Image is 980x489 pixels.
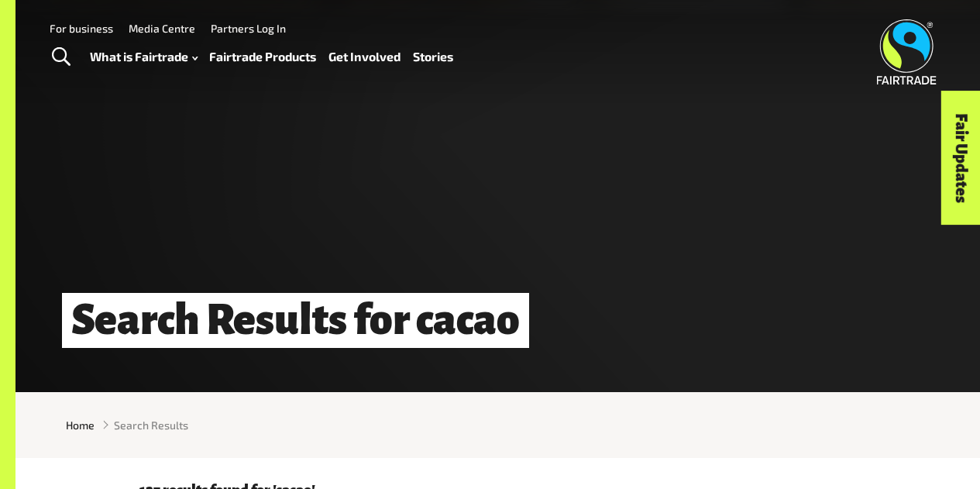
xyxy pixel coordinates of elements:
a: Toggle Search [42,38,80,77]
a: Stories [413,46,453,67]
a: What is Fairtrade [90,46,198,67]
h1: Search Results for cacao [62,293,529,348]
span: Search Results [114,417,188,433]
a: Home [66,417,95,433]
img: Fairtrade Australia New Zealand logo [877,19,937,84]
a: For business [50,22,113,35]
a: Fairtrade Products [209,46,316,67]
a: Partners Log In [211,22,286,35]
a: Get Involved [328,46,401,67]
a: Media Centre [129,22,195,35]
